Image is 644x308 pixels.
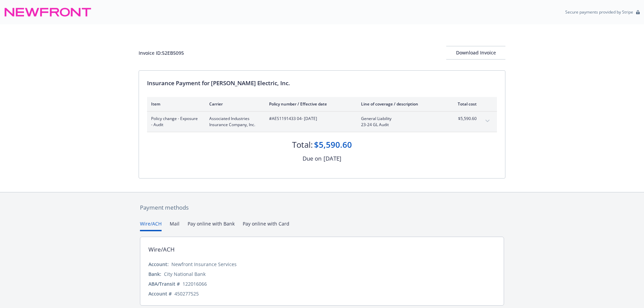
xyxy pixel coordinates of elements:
[314,139,352,150] div: $5,590.60
[269,116,350,122] span: #AES1191433 04 - [DATE]
[188,220,235,231] button: Pay online with Bank
[148,270,161,278] div: Bank:
[147,112,497,132] div: Policy change - Exposure - AuditAssociated Industries Insurance Company, Inc.#AES1191433 04- [DAT...
[139,49,184,56] div: Invoice ID: 52EB5095
[183,280,207,287] div: 122016066
[170,220,180,231] button: Mail
[324,154,341,163] div: [DATE]
[451,101,477,107] div: Total cost
[164,270,206,278] div: City National Bank
[140,203,504,212] div: Payment methods
[148,290,172,297] div: Account #
[482,116,493,126] button: expand content
[361,101,440,107] div: Line of coverage / description
[209,101,258,107] div: Carrier
[446,46,505,60] button: Download Invoice
[565,9,633,15] p: Secure payments provided by Stripe
[174,290,199,297] div: 450277525
[292,139,313,150] div: Total:
[361,116,440,122] span: General Liability
[209,116,258,128] span: Associated Industries Insurance Company, Inc.
[148,245,175,254] div: Wire/ACH
[148,280,180,287] div: ABA/Transit #
[151,101,198,107] div: Item
[361,116,440,128] span: General Liability23-24 GL Audit
[243,220,289,231] button: Pay online with Card
[148,261,169,268] div: Account:
[451,116,477,122] span: $5,590.60
[171,261,237,268] div: Newfront Insurance Services
[269,101,350,107] div: Policy number / Effective date
[151,116,198,128] span: Policy change - Exposure - Audit
[361,122,440,128] span: 23-24 GL Audit
[147,79,497,88] div: Insurance Payment for [PERSON_NAME] Electric, Inc.
[303,154,321,163] div: Due on
[140,220,162,231] button: Wire/ACH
